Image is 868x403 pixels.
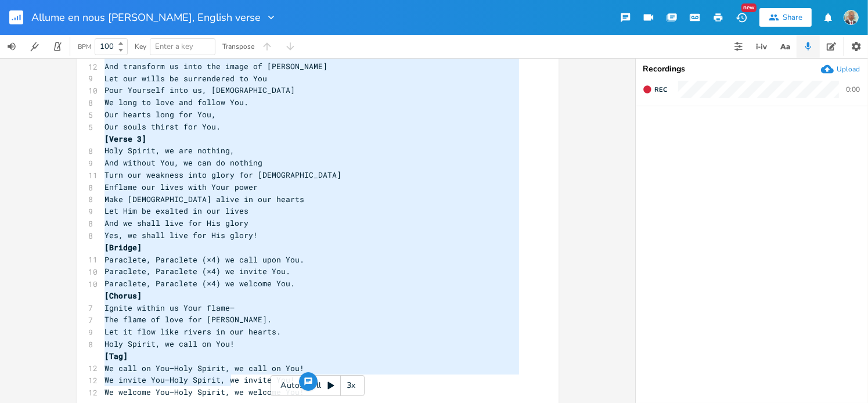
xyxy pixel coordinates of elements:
[759,8,812,27] button: Share
[105,109,216,120] span: Our hearts long for You,
[105,375,295,385] span: We invite You—Holy Spirit, we invite You!
[271,375,365,396] div: Autoscroll
[105,363,304,373] span: We call on You—Holy Spirit, we call on You!
[821,63,860,75] button: Upload
[105,206,248,216] span: Let Him be exalted in our lives
[105,170,341,180] span: Turn our weakness into glory for [DEMOGRAPHIC_DATA]
[155,41,193,52] span: Enter a key
[844,10,859,25] img: NODJIBEYE CHERUBIN
[654,85,667,94] span: Rec
[105,290,142,301] span: [Chorus]
[730,7,753,28] button: New
[105,145,235,156] span: Holy Spirit, we are nothing,
[741,3,757,12] div: New
[105,73,267,84] span: Let our wills be surrendered to You
[105,266,290,276] span: Paraclete, Paraclete (×4) we invite You.
[105,121,221,132] span: Our souls thirst for You.
[638,80,672,99] button: Rec
[643,65,861,73] div: Recordings
[105,351,128,361] span: [Tag]
[135,43,146,50] div: Key
[105,326,281,337] span: Let it flow like rivers in our hearts.
[105,182,258,192] span: Enflame our lives with Your power
[105,97,248,107] span: We long to love and follow You.
[105,278,295,289] span: Paraclete, Paraclete (×4) we welcome You.
[105,49,188,59] span: Lead us, guide us,
[105,157,262,168] span: And without You, we can do nothing
[105,230,258,240] span: Yes, we shall live for His glory!
[105,339,235,349] span: Holy Spirit, we call on You!
[78,44,91,50] div: BPM
[105,61,327,71] span: And transform us into the image of [PERSON_NAME]
[105,242,142,253] span: [Bridge]
[341,375,362,396] div: 3x
[105,387,304,397] span: We welcome You—Holy Spirit, we welcome You!
[105,85,295,95] span: Pour Yourself into us, [DEMOGRAPHIC_DATA]
[846,86,860,93] div: 0:00
[105,218,248,228] span: And we shall live for His glory
[105,314,272,325] span: The flame of love for [PERSON_NAME].
[105,254,304,265] span: Paraclete, Paraclete (×4) we call upon You.
[105,303,235,313] span: Ignite within us Your flame—
[105,134,146,144] span: [Verse 3]
[31,12,261,23] span: Allume en nous [PERSON_NAME], English verse
[222,43,254,50] div: Transpose
[105,194,304,204] span: Make [DEMOGRAPHIC_DATA] alive in our hearts
[837,64,860,74] div: Upload
[783,12,802,23] div: Share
